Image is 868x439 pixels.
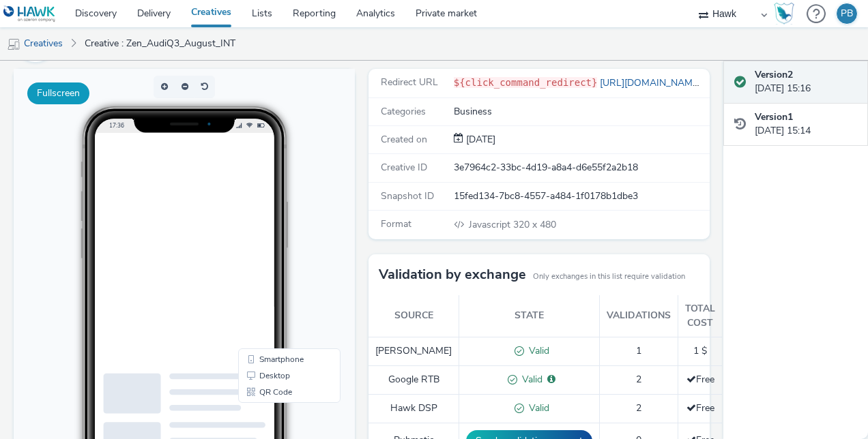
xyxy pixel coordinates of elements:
img: Hawk Academy [774,3,794,25]
span: [DATE] [463,133,495,146]
th: Validations [600,295,678,337]
span: 320 x 480 [467,218,556,231]
span: Redirect URL [381,76,438,89]
span: Valid [517,373,542,386]
a: [URL][DOMAIN_NAME] [597,76,706,89]
span: Free [686,373,714,386]
span: 2 [636,402,641,414]
span: Smartphone [246,286,290,294]
li: QR Code [227,315,324,331]
a: Hawk Academy [774,3,800,25]
li: Desktop [227,299,324,315]
th: Total cost [678,295,723,337]
img: mobile [7,37,20,51]
code: ${click_command_redirect} [454,77,598,88]
div: [DATE] 15:16 [755,68,857,96]
span: Created on [381,133,427,146]
div: PB [841,3,853,24]
div: 3e7964c2-33bc-4d19-a8a4-d6e55f2a2b18 [454,161,708,175]
span: Javascript [469,218,513,231]
img: undefined Logo [3,5,56,22]
td: [PERSON_NAME] [368,337,459,366]
th: State [459,295,600,337]
span: Valid [524,344,549,357]
span: Snapshot ID [381,190,434,202]
span: 17:36 [96,52,111,60]
span: 2 [636,373,641,386]
span: Categories [381,105,426,118]
div: [DATE] 15:14 [755,110,857,138]
div: 15fed134-7bc8-4557-a484-1f0178b1dbe3 [454,190,708,203]
li: Smartphone [227,282,324,299]
small: Only exchanges in this list require validation [533,271,685,282]
span: Valid [524,402,549,414]
span: Free [686,402,714,414]
span: 1 [636,344,641,357]
a: Creative : Zen_AudiQ3_August_INT [78,27,242,60]
span: QR Code [246,319,278,327]
span: Format [381,217,411,230]
td: Google RTB [368,365,459,394]
h3: Validation by exchange [379,264,526,285]
span: 1 $ [693,344,707,357]
span: Desktop [246,303,276,311]
span: Creative ID [381,161,427,174]
th: Source [368,295,459,337]
div: Creation 09 August 2019, 15:15 [463,133,495,147]
strong: Version 1 [755,110,793,123]
td: Hawk DSP [368,394,459,423]
strong: Version 2 [755,68,793,81]
button: Fullscreen [27,82,89,104]
div: Business [454,105,708,119]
